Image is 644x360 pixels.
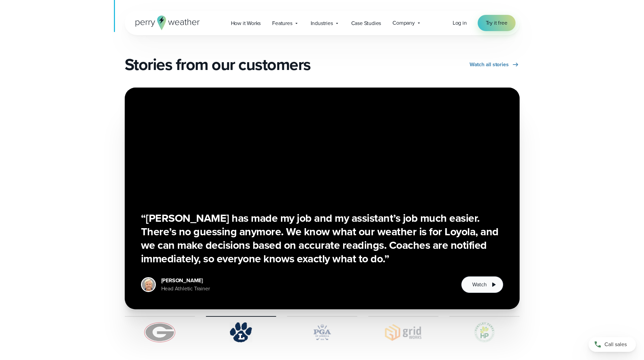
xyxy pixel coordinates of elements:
[345,16,387,30] a: Case Studies
[125,55,318,74] h2: Stories from our customers
[287,322,357,342] img: PGA.svg
[368,322,438,342] img: Gridworks.svg
[125,88,520,309] div: slideshow
[453,19,467,27] a: Log in
[125,88,520,309] div: 2 of 5
[161,285,210,293] div: Head Athletic Trainer
[311,19,333,27] span: Industries
[589,337,636,352] a: Call sales
[486,19,507,27] span: Try it free
[231,19,261,27] span: How it Works
[470,61,509,69] span: Watch all stories
[604,340,627,349] span: Call sales
[141,211,503,265] h3: “[PERSON_NAME] has made my job and my assistant’s job much easier. There’s no guessing anymore. W...
[225,16,267,30] a: How it Works
[453,19,467,27] span: Log in
[470,61,520,69] a: Watch all stories
[461,276,503,293] button: Watch
[478,15,516,31] a: Try it free
[351,19,381,27] span: Case Studies
[472,281,486,289] span: Watch
[161,277,210,285] div: [PERSON_NAME]
[392,19,415,27] span: Company
[272,19,292,27] span: Features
